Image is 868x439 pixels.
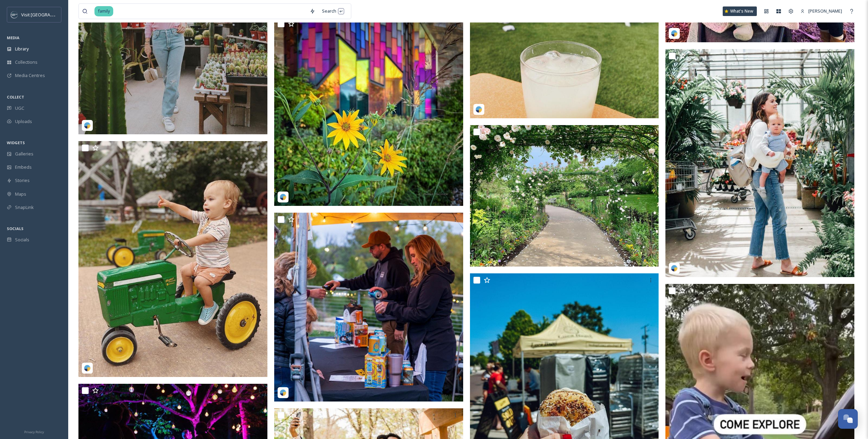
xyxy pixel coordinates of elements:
[319,4,348,18] div: Search
[24,430,44,434] span: Privacy Policy
[280,194,286,200] img: snapsea-logo.png
[671,265,678,272] img: snapsea-logo.png
[838,409,858,429] button: Open Chat
[15,237,29,243] span: Socials
[15,151,33,157] span: Galleries
[21,11,74,18] span: Visit [GEOGRAPHIC_DATA]
[723,6,757,16] a: What's New
[280,389,286,396] img: snapsea-logo.png
[78,141,267,377] img: katie_rader_03312025_18272184583158016.jpg
[7,226,24,231] span: SOCIALS
[7,35,19,40] span: MEDIA
[15,164,32,170] span: Embeds
[15,46,29,52] span: Library
[24,427,44,436] a: Privacy Policy
[15,105,24,111] span: UGC
[94,6,113,16] span: family
[808,8,842,14] span: [PERSON_NAME]
[84,365,91,372] img: snapsea-logo.png
[15,59,38,65] span: Collections
[15,191,26,197] span: Maps
[11,11,18,18] img: c3es6xdrejuflcaqpovn.png
[671,30,678,37] img: snapsea-logo.png
[470,125,659,267] img: d07ace25-8a2b-69f6-4721-2ca5c478619d.jpg
[84,122,91,129] img: snapsea-logo.png
[15,118,32,125] span: Uploads
[797,4,845,18] a: [PERSON_NAME]
[475,106,482,113] img: snapsea-logo.png
[274,213,463,402] img: visitoverlandpark_03312025_18018462065544215.jpg
[7,140,25,145] span: WIDGETS
[15,204,34,211] span: SnapLink
[274,17,463,206] img: duanehallock_03312025_18002627189052747.jpg
[7,94,24,100] span: COLLECT
[15,177,30,184] span: Stories
[665,49,854,277] img: thekathrynelise_04012025_2522019628212043787.jpg
[15,72,45,79] span: Media Centres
